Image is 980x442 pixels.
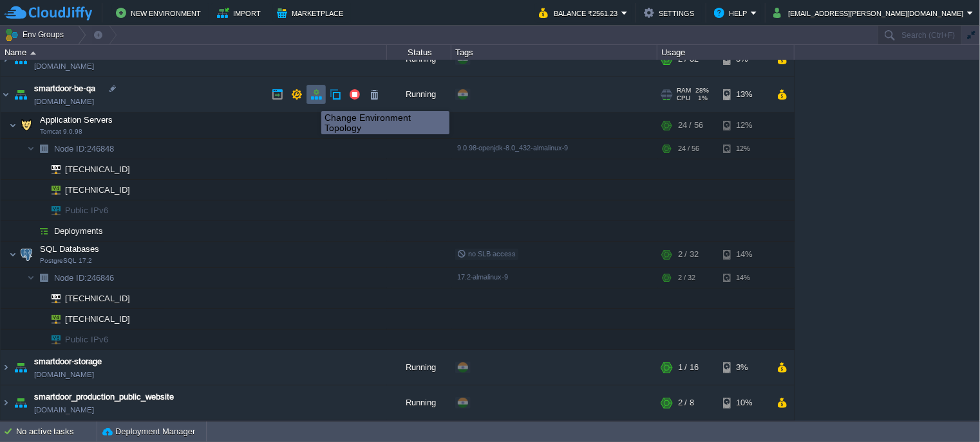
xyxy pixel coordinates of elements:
span: Application Servers [39,114,115,125]
a: [DOMAIN_NAME] [34,60,94,73]
a: [TECHNICAL_ID] [64,185,132,195]
button: Env Groups [5,26,68,44]
div: Status [388,45,451,60]
img: AMDAwAAAACH5BAEAAAAALAAAAAABAAEAAAICRAEAOw== [42,330,61,349]
div: Running [387,77,451,112]
span: CPU [677,94,690,102]
span: Tomcat 9.0.98 [40,128,82,136]
button: Marketplace [277,5,347,21]
span: [TECHNICAL_ID] [64,180,132,200]
div: 13% [723,77,765,112]
a: [TECHNICAL_ID] [64,294,132,303]
a: [DOMAIN_NAME] [34,403,94,416]
span: Public IPv6 [64,330,110,349]
a: Public IPv6 [64,335,110,344]
div: Tags [452,45,657,60]
a: [TECHNICAL_ID] [64,314,132,324]
img: AMDAwAAAACH5BAEAAAAALAAAAAABAAEAAAICRAEAOw== [35,268,53,288]
div: 2 / 32 [678,268,695,288]
div: 24 / 56 [678,112,703,138]
div: 1 / 16 [678,350,699,385]
div: 14% [723,242,765,267]
span: SQL Databases [39,243,101,254]
span: [TECHNICAL_ID] [64,288,132,308]
button: Help [714,5,751,21]
a: Public IPv6 [64,206,110,215]
span: 1% [695,94,708,102]
div: Name [1,45,386,60]
img: AMDAwAAAACH5BAEAAAAALAAAAAABAAEAAAICRAEAOw== [30,51,36,55]
span: RAM [677,87,691,94]
div: 12% [723,112,765,138]
span: no SLB access [457,250,516,258]
img: AMDAwAAAACH5BAEAAAAALAAAAAABAAEAAAICRAEAOw== [35,309,42,329]
img: AMDAwAAAACH5BAEAAAAALAAAAAABAAEAAAICRAEAOw== [1,77,11,112]
img: AMDAwAAAACH5BAEAAAAALAAAAAABAAEAAAICRAEAOw== [35,159,42,179]
span: 28% [696,87,710,94]
a: smartdoor-be-qa [34,82,95,95]
button: Deployment Manager [102,425,195,438]
span: [DOMAIN_NAME] [34,368,94,381]
a: Deployments [53,225,105,236]
img: AMDAwAAAACH5BAEAAAAALAAAAAABAAEAAAICRAEAOw== [35,221,53,241]
img: AMDAwAAAACH5BAEAAAAALAAAAAABAAEAAAICRAEAOw== [35,288,42,308]
a: Application ServersTomcat 9.0.98 [39,115,115,125]
img: AMDAwAAAACH5BAEAAAAALAAAAAABAAEAAAICRAEAOw== [35,139,53,159]
img: AMDAwAAAACH5BAEAAAAALAAAAAABAAEAAAICRAEAOw== [27,268,35,288]
a: smartdoor_production_public_website [34,391,174,403]
span: [TECHNICAL_ID] [64,159,132,179]
img: AMDAwAAAACH5BAEAAAAALAAAAAABAAEAAAICRAEAOw== [1,350,11,385]
img: AMDAwAAAACH5BAEAAAAALAAAAAABAAEAAAICRAEAOw== [27,139,35,159]
span: 9.0.98-openjdk-8.0_432-almalinux-9 [457,144,569,152]
div: 24 / 56 [678,139,699,159]
a: [TECHNICAL_ID] [64,164,132,174]
img: AMDAwAAAACH5BAEAAAAALAAAAAABAAEAAAICRAEAOw== [27,221,35,241]
img: AMDAwAAAACH5BAEAAAAALAAAAAABAAEAAAICRAEAOw== [17,242,35,267]
img: AMDAwAAAACH5BAEAAAAALAAAAAABAAEAAAICRAEAOw== [42,288,61,308]
img: AMDAwAAAACH5BAEAAAAALAAAAAABAAEAAAICRAEAOw== [42,180,61,200]
button: New Environment [116,5,205,21]
div: 3% [723,350,765,385]
span: Node ID: [54,144,87,154]
img: AMDAwAAAACH5BAEAAAAALAAAAAABAAEAAAICRAEAOw== [35,180,42,200]
div: Running [387,385,451,420]
a: Node ID:246846 [53,272,116,283]
img: CloudJiffy [5,5,92,21]
img: AMDAwAAAACH5BAEAAAAALAAAAAABAAEAAAICRAEAOw== [17,112,35,138]
div: 2 / 8 [678,385,694,420]
a: SQL DatabasesPostgreSQL 17.2 [39,244,101,254]
img: AMDAwAAAACH5BAEAAAAALAAAAAABAAEAAAICRAEAOw== [12,77,30,112]
div: No active tasks [16,421,97,442]
div: Change Environment Topology [325,112,446,133]
span: 246848 [53,143,116,154]
img: AMDAwAAAACH5BAEAAAAALAAAAAABAAEAAAICRAEAOw== [35,200,42,220]
button: Import [217,5,265,21]
button: [EMAIL_ADDRESS][PERSON_NAME][DOMAIN_NAME] [773,5,967,21]
img: AMDAwAAAACH5BAEAAAAALAAAAAABAAEAAAICRAEAOw== [42,159,61,179]
a: [DOMAIN_NAME] [34,95,94,108]
img: AMDAwAAAACH5BAEAAAAALAAAAAABAAEAAAICRAEAOw== [9,112,17,138]
span: [TECHNICAL_ID] [64,309,132,329]
div: 2 / 32 [678,242,699,267]
img: AMDAwAAAACH5BAEAAAAALAAAAAABAAEAAAICRAEAOw== [9,242,17,267]
img: AMDAwAAAACH5BAEAAAAALAAAAAABAAEAAAICRAEAOw== [35,330,42,349]
div: 10% [723,385,765,420]
img: AMDAwAAAACH5BAEAAAAALAAAAAABAAEAAAICRAEAOw== [42,200,61,220]
span: Public IPv6 [64,200,110,220]
a: Node ID:246848 [53,143,116,154]
button: Settings [644,5,698,21]
img: AMDAwAAAACH5BAEAAAAALAAAAAABAAEAAAICRAEAOw== [42,309,61,329]
span: PostgreSQL 17.2 [40,257,92,265]
div: Running [387,350,451,385]
span: 246846 [53,272,116,283]
button: Balance ₹2561.23 [539,5,621,21]
div: 14% [723,268,765,288]
img: AMDAwAAAACH5BAEAAAAALAAAAAABAAEAAAICRAEAOw== [12,385,30,420]
div: 12% [723,139,765,159]
img: AMDAwAAAACH5BAEAAAAALAAAAAABAAEAAAICRAEAOw== [12,350,30,385]
div: Usage [658,45,794,60]
span: smartdoor-storage [34,355,102,368]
